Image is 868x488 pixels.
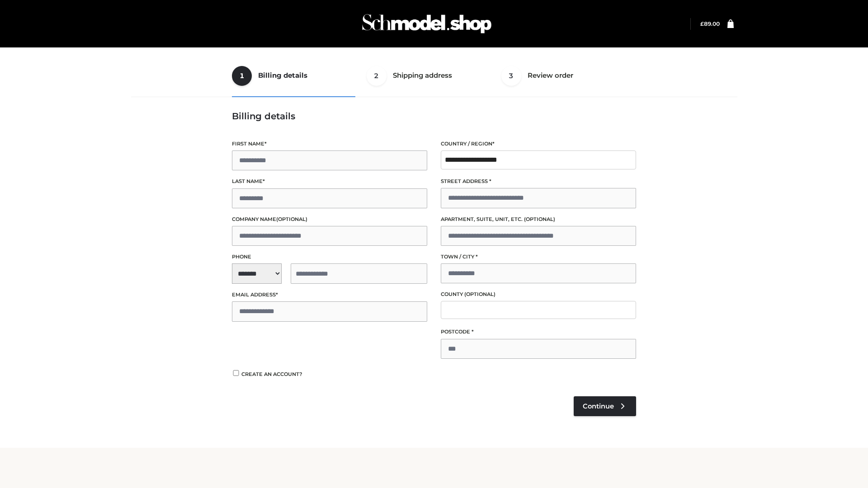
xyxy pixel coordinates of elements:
[700,20,720,27] bdi: 89.00
[276,216,307,222] span: (optional)
[232,253,427,261] label: Phone
[241,371,302,377] span: Create an account?
[700,20,704,27] span: £
[464,291,495,297] span: (optional)
[232,370,240,376] input: Create an account?
[441,328,636,336] label: Postcode
[574,396,636,416] a: Continue
[700,20,720,27] a: £89.00
[524,216,555,222] span: (optional)
[359,6,495,42] img: Schmodel Admin 964
[583,402,614,410] span: Continue
[441,177,636,186] label: Street address
[232,177,427,186] label: Last name
[441,253,636,261] label: Town / City
[441,290,636,299] label: County
[232,111,636,122] h3: Billing details
[232,140,427,148] label: First name
[441,215,636,224] label: Apartment, suite, unit, etc.
[232,291,427,299] label: Email address
[232,215,427,224] label: Company name
[441,140,636,148] label: Country / Region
